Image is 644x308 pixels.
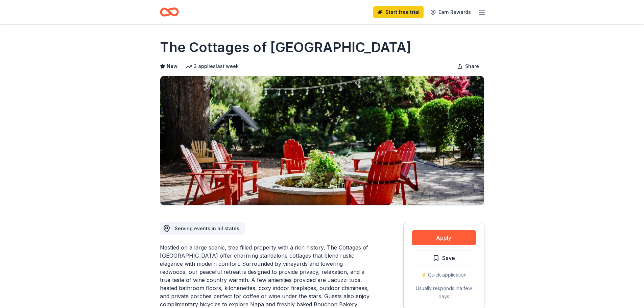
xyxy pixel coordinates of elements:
span: Save [442,254,455,262]
h1: The Cottages of [GEOGRAPHIC_DATA] [160,38,411,57]
a: Home [160,4,179,20]
a: Earn Rewards [426,6,475,18]
button: Save [412,251,476,265]
div: ⚡️ Quick application [412,271,476,279]
img: Image for The Cottages of Napa Valley [160,76,484,205]
a: Start free trial [373,6,424,18]
button: Share [452,60,484,73]
div: 3 applies last week [186,62,239,70]
button: Apply [412,230,476,245]
span: Share [465,62,479,70]
span: Serving events in all states [175,226,239,231]
div: Usually responds in a few days [412,284,476,301]
span: New [167,62,177,70]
